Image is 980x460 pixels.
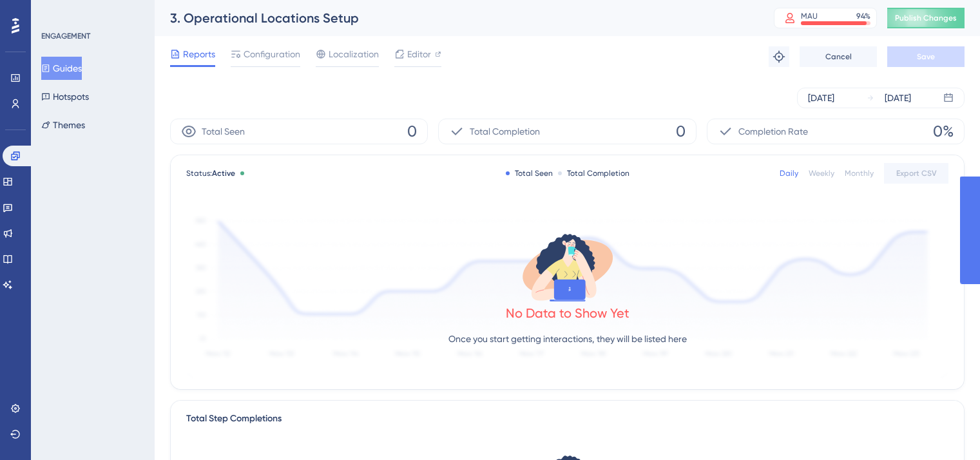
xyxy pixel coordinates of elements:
p: Once you start getting interactions, they will be listed here [448,331,687,347]
button: Export CSV [884,163,948,184]
div: Total Step Completions [186,411,282,426]
div: Weekly [809,168,834,178]
span: Save [917,52,935,62]
span: Export CSV [896,168,937,178]
button: Guides [41,57,82,80]
div: Daily [780,168,798,178]
button: Themes [41,113,85,137]
span: Publish Changes [895,13,957,23]
div: MAU [801,11,818,21]
iframe: UserGuiding AI Assistant Launcher [926,409,965,448]
span: Cancel [825,52,852,62]
div: [DATE] [808,90,834,106]
span: Localization [329,46,379,62]
button: Cancel [800,46,877,67]
span: Completion Rate [738,124,808,139]
div: Total Completion [558,168,629,178]
div: 94 % [856,11,870,21]
span: Configuration [244,46,300,62]
span: Reports [183,46,215,62]
button: Save [887,46,965,67]
span: 0 [676,121,686,142]
div: Total Seen [506,168,553,178]
span: Total Seen [202,124,245,139]
div: No Data to Show Yet [506,304,629,322]
span: Status: [186,168,235,178]
button: Publish Changes [887,8,965,28]
div: [DATE] [885,90,911,106]
span: 0 [407,121,417,142]
div: ENGAGEMENT [41,31,90,41]
span: 0% [933,121,954,142]
span: Total Completion [470,124,540,139]
div: 3. Operational Locations Setup [170,9,742,27]
div: Monthly [845,168,874,178]
span: Active [212,169,235,178]
button: Hotspots [41,85,89,108]
span: Editor [407,46,431,62]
